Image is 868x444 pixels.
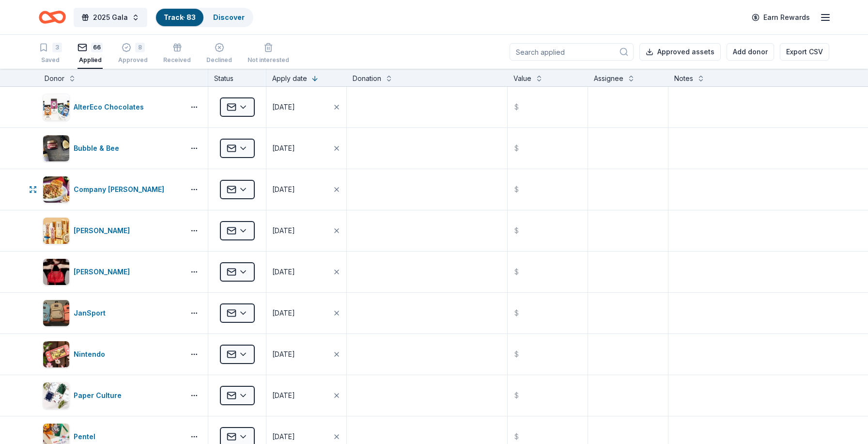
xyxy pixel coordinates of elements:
[74,266,134,278] div: [PERSON_NAME]
[45,73,64,84] div: Donor
[93,12,128,23] span: 2025 Gala
[266,87,346,127] button: [DATE]
[266,293,346,333] button: [DATE]
[272,431,295,443] div: [DATE]
[266,128,346,169] button: [DATE]
[213,13,245,21] a: Discover
[77,56,103,64] div: Applied
[39,56,62,64] div: Saved
[118,39,148,69] button: 8Approved
[74,225,134,237] div: [PERSON_NAME]
[74,143,123,154] div: Bubble & Bee
[74,349,109,360] div: Nintendo
[272,143,295,154] div: [DATE]
[43,341,181,368] button: Image for NintendoNintendo
[266,334,346,375] button: [DATE]
[43,135,181,162] button: Image for Bubble & BeeBubble & Bee
[39,39,62,69] button: 3Saved
[272,101,295,113] div: [DATE]
[272,349,295,360] div: [DATE]
[163,56,191,64] div: Received
[43,94,69,120] img: Image for AlterEco Chocolates
[43,341,69,367] img: Image for Nintendo
[74,307,109,319] div: JanSport
[43,382,69,409] img: Image for Paper Culture
[272,73,307,84] div: Apply date
[43,217,181,244] button: Image for Elizabeth Arden[PERSON_NAME]
[206,56,232,64] div: Declined
[74,184,168,195] div: Company [PERSON_NAME]
[513,73,531,84] div: Value
[272,184,295,195] div: [DATE]
[43,218,69,244] img: Image for Elizabeth Arden
[510,43,634,61] input: Search applied
[43,258,181,285] button: Image for Jacki Easlick[PERSON_NAME]
[248,56,289,64] div: Not interested
[155,8,253,27] button: Track· 83Discover
[248,39,289,69] button: Not interested
[272,307,295,319] div: [DATE]
[74,101,148,113] div: AlterEco Chocolates
[43,382,181,409] button: Image for Paper CulturePaper Culture
[163,39,191,69] button: Received
[594,73,623,84] div: Assignee
[91,43,103,52] div: 66
[43,300,69,326] img: Image for JanSport
[164,13,196,21] a: Track· 83
[135,43,145,52] div: 8
[674,73,693,84] div: Notes
[639,43,721,61] button: Approved assets
[39,6,66,29] a: Home
[43,176,181,203] button: Image for Company BrinkerCompany [PERSON_NAME]
[266,375,346,416] button: [DATE]
[43,259,69,285] img: Image for Jacki Easlick
[77,39,103,69] button: 66Applied
[43,94,181,121] button: Image for AlterEco ChocolatesAlterEco Chocolates
[746,9,816,26] a: Earn Rewards
[52,43,62,52] div: 3
[74,431,99,443] div: Pentel
[272,225,295,237] div: [DATE]
[727,43,774,61] button: Add donor
[43,300,181,327] button: Image for JanSportJanSport
[780,43,829,61] button: Export CSV
[272,266,295,278] div: [DATE]
[266,252,346,292] button: [DATE]
[353,73,381,84] div: Donation
[272,390,295,401] div: [DATE]
[74,390,125,401] div: Paper Culture
[43,176,69,203] img: Image for Company Brinker
[118,56,148,64] div: Approved
[206,39,232,69] button: Declined
[266,169,346,210] button: [DATE]
[266,210,346,251] button: [DATE]
[74,8,147,27] button: 2025 Gala
[208,69,266,86] div: Status
[43,135,69,161] img: Image for Bubble & Bee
